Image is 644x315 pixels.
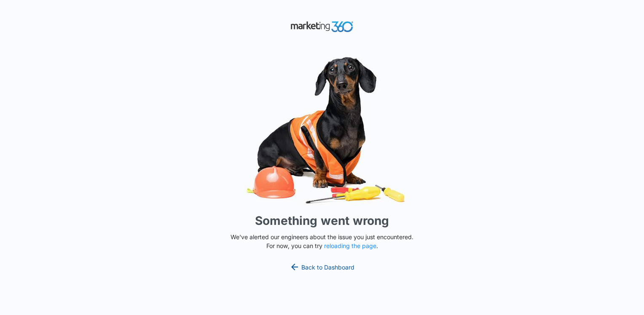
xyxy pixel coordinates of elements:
button: reloading the page [324,243,376,249]
a: Back to Dashboard [290,262,354,272]
h1: Something went wrong [255,212,389,230]
p: We've alerted our engineers about the issue you just encountered. For now, you can try . [227,232,417,250]
img: Sad Dog [196,52,448,209]
img: Marketing 360 Logo [290,19,354,34]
